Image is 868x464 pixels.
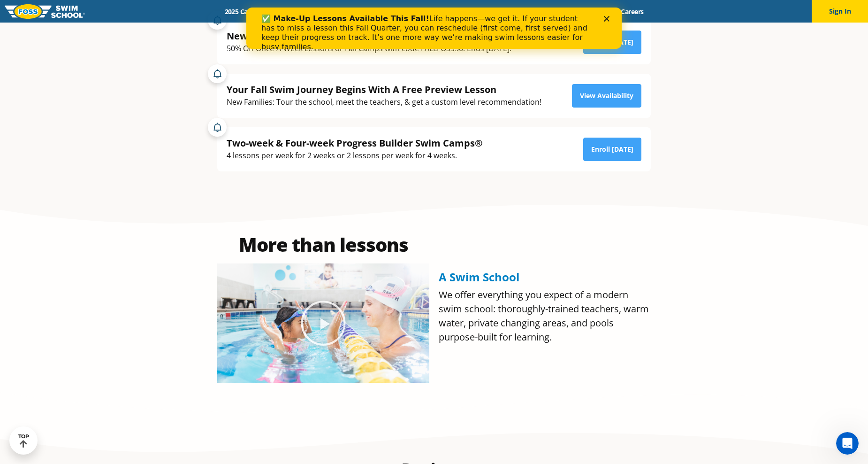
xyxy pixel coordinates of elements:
div: Life happens—we get it. If your student has to miss a lesson this Fall Quarter, you can reschedul... [15,7,345,44]
div: 50% Off Once-A-Week Lessons or Fall Camps with code FALLFOSS50. Ends [DATE]. [227,42,511,55]
h2: More than lessons [217,235,429,254]
img: FOSS Swim School Logo [5,4,85,19]
iframe: Intercom live chat [836,432,859,455]
a: Enroll [DATE] [583,138,641,161]
div: 4 lessons per week for 2 weeks or 2 lessons per week for 4 weeks. [227,149,483,162]
a: Blog [583,7,613,16]
a: About [PERSON_NAME] [397,7,484,16]
div: Play Video about Olympian Regan Smith, FOSS [300,300,347,347]
a: Swim Path® Program [314,7,396,16]
div: Close [358,8,367,14]
span: We offer everything you expect of a modern swim school: thoroughly-trained teachers, warm water, ... [439,288,649,343]
b: ✅ Make-Up Lessons Available This Fall! [15,7,183,15]
a: 2025 Calendar [216,7,275,16]
a: Schools [275,7,314,16]
div: Two-week & Four-week Progress Builder Swim Camps® [227,137,483,149]
a: View Availability [572,84,641,108]
div: New Families: Tour the school, meet the teachers, & get a custom level recommendation! [227,96,541,108]
span: A Swim School [439,269,519,285]
iframe: Intercom live chat banner [246,8,622,49]
div: Your Fall Swim Journey Begins With A Free Preview Lesson [227,83,541,96]
div: New Families Offer Extended: 50% Off Fall Quarter Lessons [227,30,511,42]
img: Olympian Regan Smith, FOSS [217,263,429,383]
a: Swim Like [PERSON_NAME] [484,7,583,16]
div: TOP [18,433,29,448]
a: Careers [613,7,652,16]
